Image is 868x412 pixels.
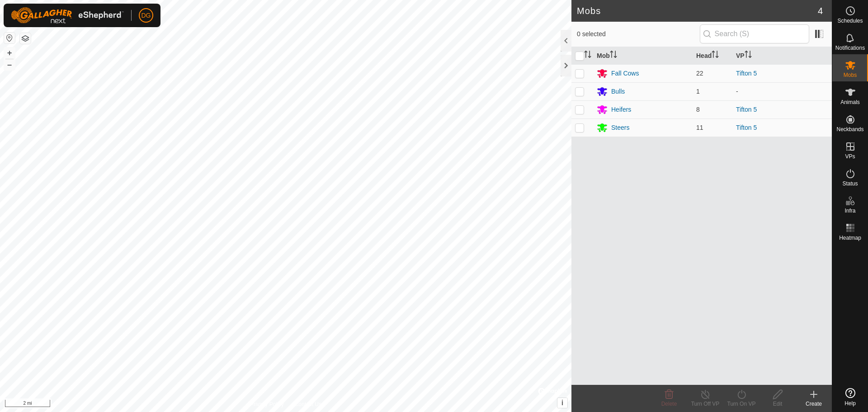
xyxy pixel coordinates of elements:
div: Heifers [611,105,631,114]
a: Privacy Policy [250,400,284,408]
h2: Mobs [577,5,818,16]
span: Mobs [844,72,857,78]
span: 11 [696,124,703,131]
button: + [4,47,15,58]
button: i [557,398,567,408]
span: i [561,399,563,407]
p-sorticon: Activate to sort [745,52,752,59]
button: – [4,59,15,70]
p-sorticon: Activate to sort [610,52,617,59]
p-sorticon: Activate to sort [584,52,591,59]
span: Schedules [837,18,863,24]
span: Delete [661,401,677,407]
span: Animals [840,99,860,105]
span: VPs [845,154,855,159]
div: Fall Cows [611,69,639,78]
input: Search (S) [700,24,809,43]
th: VP [732,47,832,65]
span: 22 [696,70,703,77]
span: DG [142,11,151,20]
a: Help [832,384,868,410]
span: Heatmap [839,235,861,241]
button: Reset Map [4,33,15,43]
div: Edit [759,400,796,408]
span: Notifications [835,45,865,51]
p-sorticon: Activate to sort [712,52,719,59]
button: Map Layers [20,33,31,44]
th: Head [693,47,732,65]
div: Turn Off VP [687,400,723,408]
span: Infra [844,208,855,213]
span: 1 [696,88,700,95]
span: Status [842,181,858,186]
span: 8 [696,106,700,113]
div: Bulls [611,87,625,96]
span: Help [844,401,856,406]
a: Contact Us [295,400,321,408]
img: Gallagher Logo [11,7,124,24]
div: Create [796,400,832,408]
th: Mob [593,47,693,65]
a: Tifton 5 [736,124,757,131]
td: - [732,82,832,100]
a: Tifton 5 [736,70,757,77]
div: Steers [611,123,629,133]
span: 4 [818,4,823,18]
span: Neckbands [836,127,863,132]
div: Turn On VP [723,400,759,408]
a: Tifton 5 [736,106,757,113]
span: 0 selected [577,29,700,39]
